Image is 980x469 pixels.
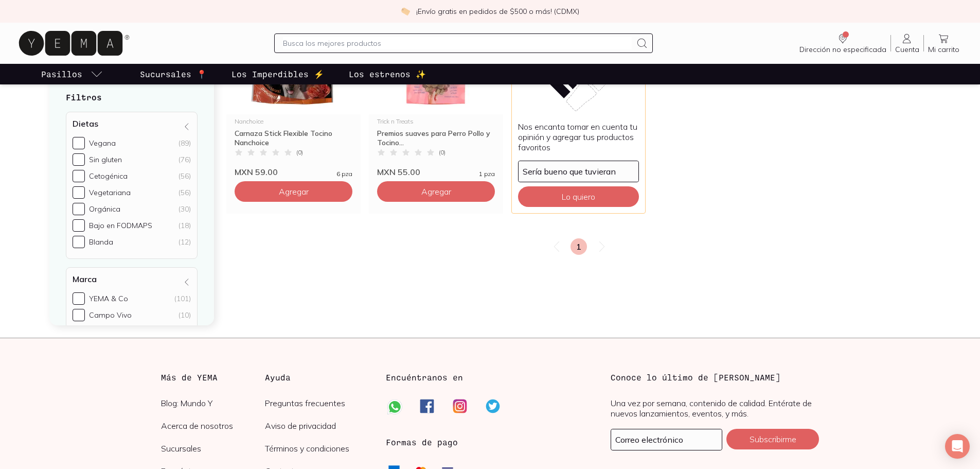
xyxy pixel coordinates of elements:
[265,421,369,431] a: Aviso de privacidad
[611,429,722,450] input: mimail@gmail.com
[73,292,85,305] input: YEMA & Co(101)
[235,167,278,177] span: MXN 59.00
[279,186,309,197] span: Agregar
[89,188,131,197] div: Vegetariana
[73,170,85,182] input: Cetogénica(56)
[518,186,639,207] button: Lo quiero
[179,155,191,164] div: (76)
[174,294,191,303] div: (101)
[377,181,495,202] button: Agregar
[179,221,191,230] div: (18)
[73,203,85,215] input: Orgánica(30)
[161,398,265,408] a: Blog: Mundo Y
[161,443,265,454] a: Sucursales
[296,149,303,155] span: ( 0 )
[161,371,265,384] h3: Más de YEMA
[265,443,369,454] a: Términos y condiciones
[726,429,819,449] button: Subscribirme
[73,118,98,129] h4: Dietas
[235,129,352,147] div: Carnaza Stick Flexible Tocino Nanchoice
[89,221,152,230] div: Bajo en FODMAPS
[795,32,890,54] a: Dirección no especificada
[89,237,113,247] div: Blanda
[611,398,819,419] p: Una vez por semana, contenido de calidad. Entérate de nuevos lanzamientos, eventos, y más.
[39,64,105,84] a: pasillo-todos-link
[179,188,191,197] div: (56)
[377,129,495,147] div: Premios suaves para Perro Pollo y Tocino...
[416,6,579,16] p: ¡Envío gratis en pedidos de $500 o más! (CDMX)
[179,310,191,320] div: (10)
[73,186,85,199] input: Vegetariana(56)
[421,186,451,197] span: Agregar
[235,118,352,125] div: Nanchoice
[895,45,919,54] span: Cuenta
[89,294,128,303] div: YEMA & Co
[265,371,369,384] h3: Ayuda
[924,32,964,54] a: Mi carrito
[73,274,97,284] h4: Marca
[265,398,369,408] a: Preguntas frecuentes
[41,68,82,80] p: Pasillos
[73,236,85,248] input: Blanda(12)
[611,371,819,384] h3: Conoce lo último de [PERSON_NAME]
[161,421,265,431] a: Acerca de nosotros
[229,64,326,84] a: Los Imperdibles ⚡️
[386,371,463,384] h3: Encuéntranos en
[73,219,85,232] input: Bajo en FODMAPS(18)
[377,118,495,125] div: Trick n Treats
[386,436,458,448] h3: Formas de pago
[401,7,410,16] img: check
[66,92,102,102] strong: Filtros
[283,37,632,49] input: Busca los mejores productos
[179,204,191,214] div: (30)
[89,138,116,148] div: Vegana
[928,45,959,54] span: Mi carrito
[73,137,85,149] input: Vegana(89)
[89,171,128,181] div: Cetogénica
[347,64,428,84] a: Los estrenos ✨
[377,167,420,177] span: MXN 55.00
[89,310,132,320] div: Campo Vivo
[73,153,85,166] input: Sin gluten(76)
[66,112,198,259] div: Dietas
[349,68,426,80] p: Los estrenos ✨
[140,68,207,80] p: Sucursales 📍
[439,149,446,155] span: ( 0 )
[518,121,639,152] p: Nos encanta tomar en cuenta tu opinión y agregar tus productos favoritos
[571,238,587,255] a: 1
[231,68,324,80] p: Los Imperdibles ⚡️
[336,171,352,177] span: 6 pza
[179,237,191,247] div: (12)
[799,45,886,54] span: Dirección no especificada
[73,309,85,321] input: Campo Vivo(10)
[235,181,352,202] button: Agregar
[891,32,923,54] a: Cuenta
[479,171,495,177] span: 1 pza
[138,64,209,84] a: Sucursales 📍
[179,138,191,148] div: (89)
[89,155,122,164] div: Sin gluten
[89,204,120,214] div: Orgánica
[945,434,970,459] div: Open Intercom Messenger
[179,171,191,181] div: (56)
